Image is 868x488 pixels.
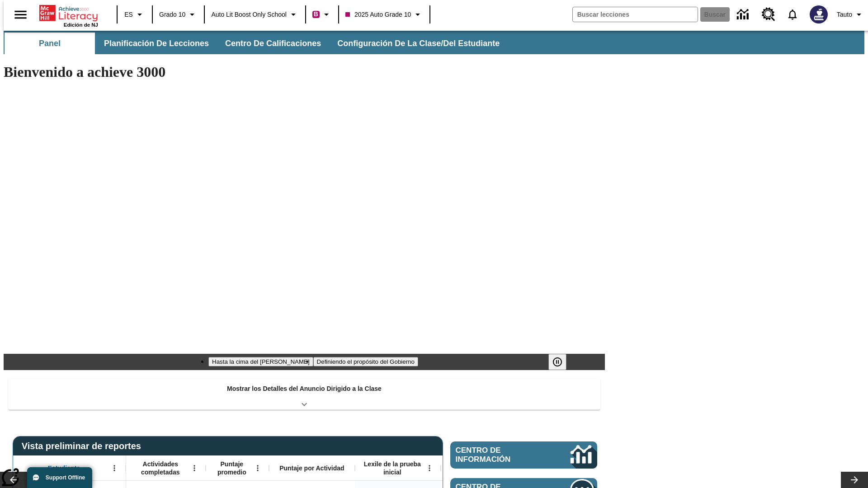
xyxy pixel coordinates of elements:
div: Portada [39,3,98,28]
button: Support Offline [27,467,92,488]
a: Centro de información [731,2,756,27]
button: Abrir el menú lateral [7,1,34,28]
button: Abrir menú [108,461,121,475]
span: Vista preliminar de reportes [22,441,146,451]
span: 2025 Auto Grade 10 [345,10,411,19]
div: Pausar [548,354,576,370]
div: Subbarra de navegación [4,33,508,54]
span: Auto Lit Boost only School [211,10,287,19]
span: Estudiante [48,464,80,472]
span: Puntaje por Actividad [279,464,344,472]
div: Subbarra de navegación [4,31,864,54]
button: Carrusel de lecciones, seguir [841,472,868,488]
button: Planificación de lecciones [97,33,216,54]
button: Abrir menú [188,461,201,475]
a: Notificaciones [781,3,804,26]
button: Perfil/Configuración [833,6,868,23]
span: Grado 10 [159,10,185,19]
a: Centro de información [450,441,597,469]
span: Puntaje promedio [210,460,254,476]
img: Avatar [810,5,828,23]
span: Tauto [837,10,852,19]
a: Centro de recursos, Se abrirá en una pestaña nueva. [756,2,781,27]
span: Centro de información [456,446,540,464]
button: Abrir menú [251,461,264,475]
button: Configuración de la clase/del estudiante [330,33,507,54]
button: Escoja un nuevo avatar [804,3,833,26]
button: Lenguaje: ES, Selecciona un idioma [120,6,149,23]
span: Edición de NJ [64,22,98,28]
button: Pausar [548,354,566,370]
input: Buscar campo [573,7,698,22]
span: ES [124,10,133,19]
h1: Bienvenido a achieve 3000 [4,64,605,80]
span: Lexile de la prueba inicial [359,460,425,476]
button: Escuela: Auto Lit Boost only School, Seleccione su escuela [208,6,302,23]
button: Boost El color de la clase es rojo violeta. Cambiar el color de la clase. [309,6,335,23]
span: B [314,9,318,20]
p: Mostrar los Detalles del Anuncio Dirigido a la Clase [227,384,382,394]
button: Panel [5,33,95,54]
span: Support Offline [46,474,85,481]
button: Centro de calificaciones [218,33,328,54]
a: Portada [39,4,98,22]
button: Clase: 2025 Auto Grade 10, Selecciona una clase [342,6,427,23]
button: Diapositiva 2 Definiendo el propósito del Gobierno [313,357,418,366]
button: Grado: Grado 10, Elige un grado [156,6,201,23]
button: Diapositiva 1 Hasta la cima del monte Tai [208,357,313,366]
div: Mostrar los Detalles del Anuncio Dirigido a la Clase [8,379,600,410]
span: Actividades completadas [131,460,190,476]
button: Abrir menú [423,461,436,475]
